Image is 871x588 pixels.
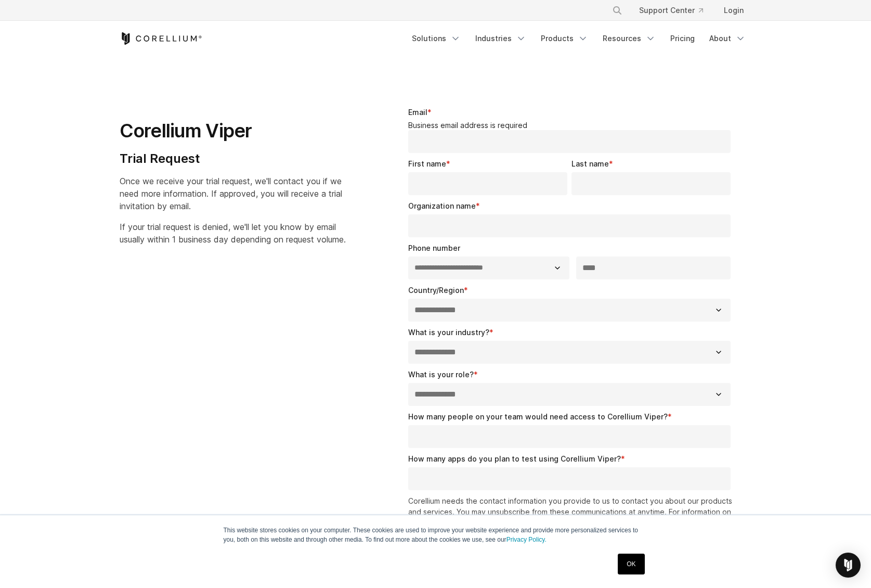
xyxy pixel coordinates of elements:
[408,454,621,463] span: How many apps do you plan to test using Corellium Viper?
[120,32,202,45] a: Corellium Home
[408,328,489,337] span: What is your industry?
[120,176,342,211] span: Once we receive your trial request, we'll contact you if we need more information. If approved, y...
[596,29,662,48] a: Resources
[506,536,547,543] a: Privacy Policy.
[224,526,648,544] p: This website stores cookies on your computer. These cookies are used to improve your website expe...
[408,412,668,421] span: How many people on your team would need access to Corellium Viper?
[408,121,735,130] legend: Business email address is required
[571,159,609,168] span: Last name
[408,159,446,168] span: First name
[535,29,594,48] a: Products
[408,495,735,539] p: Corellium needs the contact information you provide to us to contact you about our products and s...
[406,29,752,48] div: Navigation Menu
[664,29,701,48] a: Pricing
[408,244,460,252] span: Phone number
[408,370,474,379] span: What is your role?
[631,1,711,20] a: Support Center
[406,29,467,48] a: Solutions
[469,29,532,48] a: Industries
[120,222,346,245] span: If your trial request is denied, we'll let you know by email usually within 1 business day depend...
[836,553,861,578] div: Open Intercom Messenger
[703,29,752,48] a: About
[600,1,752,20] div: Navigation Menu
[716,1,752,20] a: Login
[618,554,644,574] a: OK
[408,286,464,295] span: Country/Region
[608,1,627,20] button: Search
[408,108,427,117] span: Email
[120,119,346,143] h1: Corellium Viper
[120,151,346,167] h4: Trial Request
[408,201,476,210] span: Organization name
